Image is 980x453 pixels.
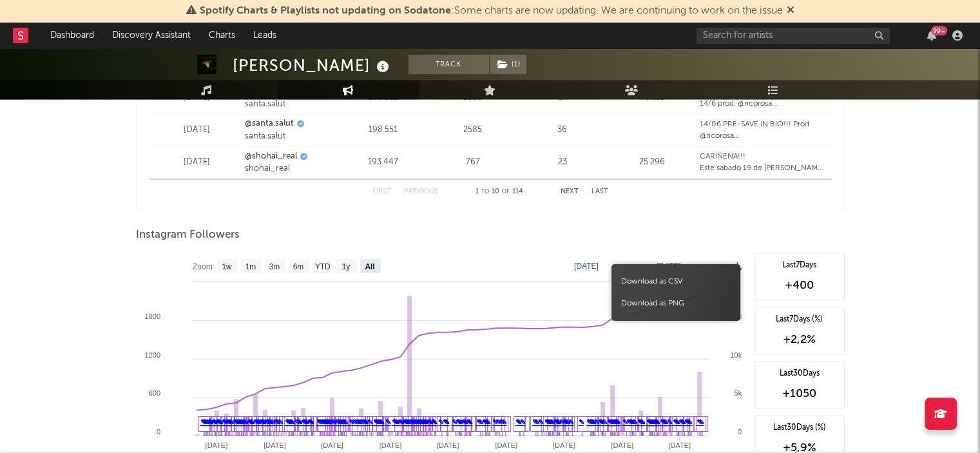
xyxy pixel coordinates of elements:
div: +2,2 % [762,332,838,347]
text: 1200 [144,351,160,359]
span: Dismiss [787,6,794,16]
a: ✎ [443,418,448,426]
a: ✎ [626,418,632,426]
a: ✎ [568,418,574,426]
a: Leads [244,23,285,48]
a: ✎ [673,418,678,426]
span: Download as PNG [611,293,740,314]
a: ✎ [349,418,354,426]
text: [DATE] [611,441,633,449]
div: [PERSON_NAME] [233,55,392,76]
button: Previous [404,188,438,195]
a: ✎ [211,418,217,426]
span: : Some charts are now updating. We are continuing to work on the issue [200,6,783,16]
span: of [502,189,510,195]
text: 10k [730,351,742,359]
div: [DATE] [156,124,239,137]
text: [DATE] [264,441,286,449]
a: ✎ [367,418,373,426]
span: to [481,189,489,195]
div: CARIÑENA!!! Este sabado 19 de [PERSON_NAME] nos vemos en el @divinofestival_carinena con mucha ge... [700,151,824,174]
a: Charts [200,23,244,48]
text: All [365,262,374,271]
text: [DATE] [321,441,343,449]
a: ✎ [373,418,379,426]
a: Discovery Assistant [103,23,200,48]
div: 1 10 114 [464,184,535,200]
a: ✎ [466,418,472,426]
text: [DATE] [495,441,517,449]
button: Last [591,188,608,195]
button: Next [561,188,579,195]
a: ✎ [385,418,391,426]
div: 14/06 PRE-SAVE IN BIO!!! Prod @ricorosa [PERSON_NAME] IS RELEASING⭐️⭐️🐦‍🔥🐦‍🔥 faya per tothom gentt!! [700,119,824,142]
div: 23 [521,156,604,169]
div: santa.salut [245,98,335,111]
a: ✎ [427,418,432,426]
text: 0 [737,428,741,436]
text: [DATE] [668,441,691,449]
div: Last 7 Days (%) [762,314,838,325]
a: ✎ [532,418,538,426]
a: ✎ [622,418,628,426]
div: +1050 [762,386,838,401]
button: (1) [490,55,526,74]
a: ✎ [438,418,444,426]
a: ✎ [431,418,437,426]
span: Spotify Charts & Playlists not updating on Sodatone [200,6,451,16]
a: @shohai_real [245,150,297,163]
div: 36 [521,124,604,137]
a: ✎ [697,418,702,426]
text: [DATE] [379,441,401,449]
a: ✎ [678,418,684,426]
a: ✎ [247,418,253,426]
a: ✎ [273,418,279,426]
text: 1w [222,262,232,271]
a: ✎ [495,418,501,426]
a: ✎ [200,418,206,426]
a: ✎ [456,418,461,426]
a: ✎ [684,418,690,426]
a: ✎ [222,418,227,426]
button: 99+ [927,30,936,41]
a: ✎ [253,418,259,426]
a: ✎ [598,418,604,426]
div: santa.salut [245,130,335,143]
input: Search for artists [697,28,890,44]
div: Last 30 Days [762,368,838,380]
div: 25.296 [610,156,693,169]
text: 1y [341,262,350,271]
a: ✎ [579,418,584,426]
a: ✎ [316,418,322,426]
text: [DATE] [657,262,681,271]
a: ✎ [233,418,238,426]
div: 2585 [431,124,514,137]
a: ✎ [637,418,643,426]
span: Download as CSV [611,271,740,293]
div: shohai_real [245,162,335,175]
a: @santa.salut [245,117,294,130]
a: ✎ [482,418,488,426]
a: ✎ [553,418,559,426]
div: 767 [431,156,514,169]
a: ✎ [520,418,526,426]
div: 193.447 [341,156,425,169]
text: 1m [245,262,256,271]
a: ✎ [461,418,466,426]
text: 0 [156,428,160,436]
text: 3m [269,262,280,271]
a: ✎ [452,418,457,426]
a: ✎ [594,418,600,426]
a: ✎ [607,418,613,426]
span: ( 1 ) [489,55,527,74]
a: ✎ [398,418,403,426]
text: [DATE] [574,262,599,271]
a: ✎ [667,418,673,426]
a: ✎ [215,418,221,426]
a: ✎ [562,418,568,426]
a: ✎ [544,418,550,426]
text: 1800 [144,313,160,320]
a: ✎ [559,418,565,426]
div: Last 30 Days (%) [762,422,838,434]
text: → [635,262,643,271]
